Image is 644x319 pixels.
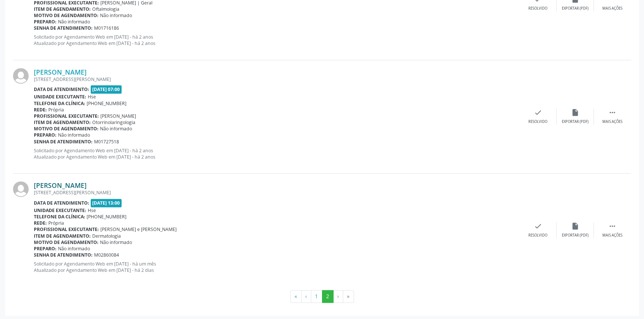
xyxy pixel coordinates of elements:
[87,214,126,220] span: [PHONE_NUMBER]
[34,139,93,145] b: Senha de atendimento:
[34,147,519,160] p: Solicitado por Agendamento Web em [DATE] - há 2 anos Atualizado por Agendamento Web em [DATE] - h...
[528,233,547,238] div: Resolvido
[88,207,96,214] span: Hse
[34,19,57,25] b: Preparo:
[34,25,93,31] b: Senha de atendimento:
[34,107,47,113] b: Rede:
[34,68,87,76] a: [PERSON_NAME]
[608,222,616,230] i: 
[34,119,91,126] b: Item de agendamento:
[92,233,121,239] span: Dermatologia
[100,239,132,245] span: Não informado
[534,222,542,230] i: check
[602,233,622,238] div: Mais ações
[94,139,119,145] span: M01727518
[34,226,99,232] b: Profissional executante:
[94,252,119,258] span: M02860084
[100,113,136,119] span: [PERSON_NAME]
[34,12,99,19] b: Motivo de agendamento:
[34,76,519,82] div: [STREET_ADDRESS][PERSON_NAME]
[34,200,89,206] b: Data de atendimento:
[34,233,91,239] b: Item de agendamento:
[608,108,616,117] i: 
[48,107,64,113] span: Própria
[34,126,99,132] b: Motivo de agendamento:
[100,126,132,132] span: Não informado
[34,261,519,273] p: Solicitado por Agendamento Web em [DATE] - há um mês Atualizado por Agendamento Web em [DATE] - h...
[322,290,334,303] button: Go to page 2
[311,290,322,303] button: Go to page 1
[34,220,47,226] b: Rede:
[34,207,86,214] b: Unidade executante:
[87,100,126,107] span: [PHONE_NUMBER]
[58,132,90,138] span: Não informado
[34,189,519,196] div: [STREET_ADDRESS][PERSON_NAME]
[34,94,86,100] b: Unidade executante:
[92,119,135,126] span: Otorrinolaringologia
[48,220,64,226] span: Própria
[602,119,622,124] div: Mais ações
[290,290,302,303] button: Go to first page
[34,245,57,252] b: Preparo:
[91,85,122,94] span: [DATE] 07:00
[34,252,93,258] b: Senha de atendimento:
[58,245,90,252] span: Não informado
[13,68,29,84] img: img
[562,119,589,124] div: Exportar (PDF)
[92,6,119,12] span: Oftalmologia
[34,214,85,220] b: Telefone da clínica:
[571,222,579,230] i: insert_drive_file
[100,226,177,232] span: [PERSON_NAME] e [PERSON_NAME]
[602,6,622,11] div: Mais ações
[301,290,311,303] button: Go to previous page
[528,119,547,124] div: Resolvido
[534,108,542,117] i: check
[34,132,57,138] b: Preparo:
[13,181,29,197] img: img
[58,19,90,25] span: Não informado
[562,6,589,11] div: Exportar (PDF)
[34,6,91,12] b: Item de agendamento:
[34,113,99,119] b: Profissional executante:
[34,100,85,107] b: Telefone da clínica:
[562,233,589,238] div: Exportar (PDF)
[34,181,87,189] a: [PERSON_NAME]
[34,86,89,92] b: Data de atendimento:
[13,290,631,303] ul: Pagination
[34,239,99,245] b: Motivo de agendamento:
[571,108,579,117] i: insert_drive_file
[34,34,519,46] p: Solicitado por Agendamento Web em [DATE] - há 2 anos Atualizado por Agendamento Web em [DATE] - h...
[528,6,547,11] div: Resolvido
[94,25,119,31] span: M01716186
[91,199,122,207] span: [DATE] 13:00
[88,94,96,100] span: Hse
[100,12,132,19] span: Não informado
